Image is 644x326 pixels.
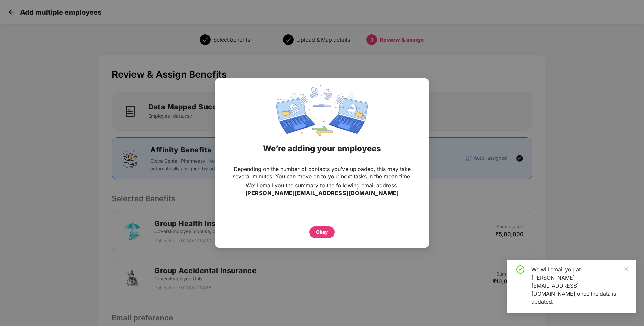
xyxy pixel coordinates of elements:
[228,165,416,180] p: Depending on the number of contacts you’ve uploaded, this may take several minutes. You can move ...
[316,228,328,236] div: Okay
[245,189,399,198] h3: [PERSON_NAME][EMAIL_ADDRESS][DOMAIN_NAME]
[531,265,628,306] div: We will email you at [PERSON_NAME][EMAIL_ADDRESS][DOMAIN_NAME] once the data is updated.
[223,136,421,162] div: We’re adding your employees
[276,85,368,136] img: svg+xml;base64,PHN2ZyBpZD0iRGF0YV9zeW5jaW5nIiB4bWxucz0iaHR0cDovL3d3dy53My5vcmcvMjAwMC9zdmciIHdpZH...
[624,267,629,271] span: close
[246,182,398,189] p: We’ll email you the summary to the following email address.
[516,265,524,274] span: check-circle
